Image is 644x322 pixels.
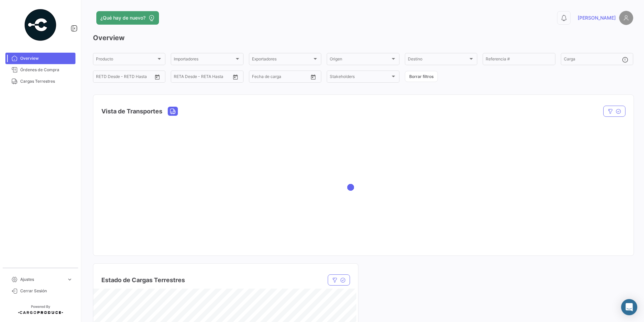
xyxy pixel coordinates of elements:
[5,76,75,87] a: Cargas Terrestres
[96,75,108,80] input: Desde
[174,58,234,62] span: Importadores
[330,58,390,62] span: Origen
[20,288,73,294] span: Cerrar Sesión
[152,72,162,82] button: Open calendar
[101,107,162,116] h4: Vista de Transportes
[252,75,264,80] input: Desde
[5,53,75,64] a: Overview
[5,64,75,76] a: Órdenes de Compra
[101,275,185,285] h4: Estado de Cargas Terrestres
[168,107,178,115] button: Land
[20,67,73,73] span: Órdenes de Compra
[252,58,312,62] span: Exportadores
[405,71,438,82] button: Borrar filtros
[20,276,64,283] span: Ajustes
[20,55,73,61] span: Overview
[619,11,633,25] img: placeholder-user.png
[408,58,468,62] span: Destino
[621,299,637,315] div: Abrir Intercom Messenger
[308,72,318,82] button: Open calendar
[269,75,296,80] input: Hasta
[100,15,146,21] span: ¿Qué hay de nuevo?
[330,75,390,80] span: Stakeholders
[24,8,57,42] img: powered-by.png
[191,75,218,80] input: Hasta
[230,72,240,82] button: Open calendar
[113,75,140,80] input: Hasta
[93,33,633,43] h3: Overview
[96,58,156,62] span: Producto
[578,15,616,21] span: [PERSON_NAME]
[174,75,186,80] input: Desde
[96,11,159,25] button: ¿Qué hay de nuevo?
[20,78,73,84] span: Cargas Terrestres
[67,276,73,283] span: expand_more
